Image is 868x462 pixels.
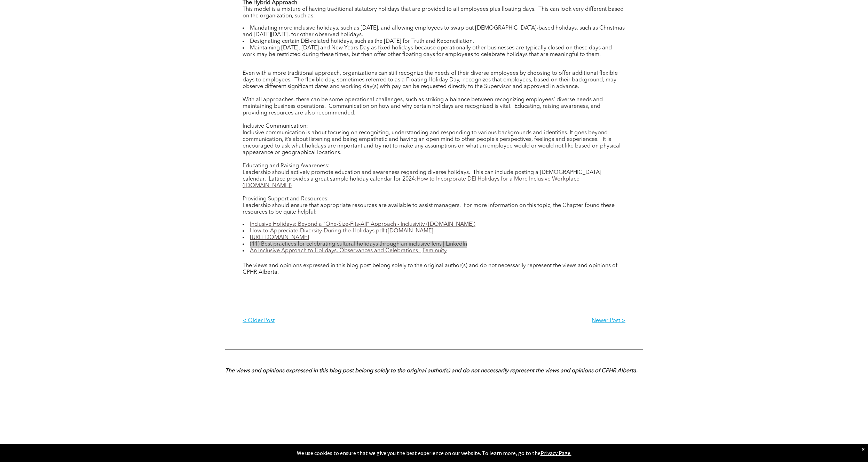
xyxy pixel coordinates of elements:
[243,318,434,324] p: < Older Post
[243,169,625,189] div: Leadership should actively promote education and awareness regarding diverse holidays. This can i...
[243,260,625,276] div: The views and opinions expressed in this blog post belong solely to the original author(s) and do...
[423,248,447,254] a: Feminuity
[243,70,625,90] div: Even with a more traditional approach, organizations can still recognize the needs of their diver...
[243,196,625,202] div: Providing Support and Resources:
[862,446,865,453] div: Dismiss notification
[243,45,625,58] li: Maintaining [DATE], [DATE] and New Years Day as fixed holidays because operationally other busine...
[250,228,433,234] a: How-to-Appreciate-Diversity-During-the-Holidays.pdf ([DOMAIN_NAME]
[250,248,421,254] a: An Inclusive Approach to Holidays, Observances and Celebrations -
[243,312,434,330] a: < Older Post
[243,38,625,45] li: Designating certain DEI-related holidays, such as the [DATE] for Truth and Reconciliation.
[243,25,625,38] li: Mandating more inclusive holidays, such as [DATE], and allowing employees to swap out [DEMOGRAPHI...
[243,130,625,156] div: Inclusive communication is about focusing on recognizing, understanding and responding to various...
[434,312,625,330] a: Newer Post >
[243,6,625,19] div: This model is a mixture of having traditional statutory holidays that are provided to all employe...
[243,123,625,130] div: Inclusive Communication:
[540,449,571,456] a: Privacy Page.
[250,241,467,247] a: (11) Best practices for celebrating cultural holidays through an inclusive lens | LinkedIn
[250,222,475,227] a: Inclusive Holidays: Beyond a “One-Size-Fits-All” Approach - Inclusivity ([DOMAIN_NAME])
[243,163,625,169] div: Educating and Raising Awareness:
[243,97,625,117] div: With all approaches, there can be some operational challenges, such as striking a balance between...
[434,318,625,324] p: Newer Post >
[225,368,638,374] strong: The views and opinions expressed in this blog post belong solely to the original author(s) and do...
[243,202,625,216] div: Leadership should ensure that appropriate resources are available to assist managers. For more in...
[250,235,309,240] a: [URL][DOMAIN_NAME]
